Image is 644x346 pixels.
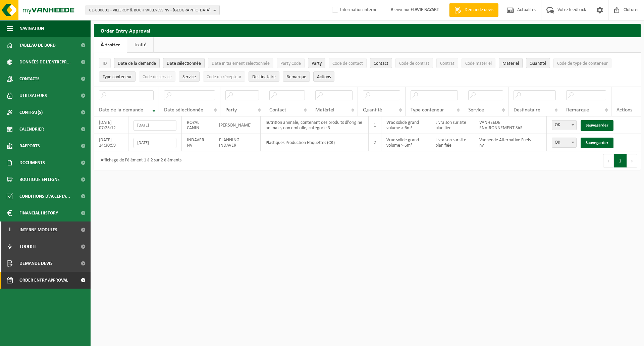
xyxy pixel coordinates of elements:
button: MatérielMatériel: Activate to sort [499,58,523,68]
button: Previous [603,154,614,167]
span: Conditions d'accepta... [19,188,70,205]
td: Livraison sur site planifiée [430,134,474,151]
td: ROYAL CANIN [182,116,214,134]
a: À traiter [94,37,127,53]
td: PLANNING INDAVER [214,134,260,151]
div: Affichage de l'élément 1 à 2 sur 2 éléments [97,155,181,167]
td: Plastiques Production Etiquettes (CR) [261,134,369,151]
td: 2 [369,134,381,151]
h2: Order Entry Approval [94,24,641,37]
button: Code de contratCode de contrat: Activate to sort [395,58,433,68]
button: 01-000001 - VILLEROY & BOCH WELLNESS NV - [GEOGRAPHIC_DATA] [86,5,220,15]
td: Livraison sur site planifiée [430,116,474,134]
span: Matériel [315,107,334,113]
span: Date de la demande [99,107,143,113]
td: INDAVER NV [182,134,214,151]
button: Code de serviceCode de service: Activate to sort [139,71,175,82]
span: Quantité [530,61,546,66]
td: [PERSON_NAME] [214,116,260,134]
span: Documents [19,154,45,171]
button: DestinataireDestinataire : Activate to sort [249,71,279,82]
a: Sauvegarder [581,138,613,148]
span: Boutique en ligne [19,171,60,188]
span: Date initialement sélectionnée [212,61,270,66]
span: Code de service [143,75,172,80]
span: Actions [317,75,331,80]
span: I [7,221,13,238]
span: Service [182,75,196,80]
span: Code du récepteur [207,75,241,80]
span: Code de type de conteneur [557,61,608,66]
button: Date initialement sélectionnéeDate initialement sélectionnée: Activate to sort [208,58,273,68]
td: nutrition animale, contenant des produits dl'origine animale, non emballé, catégorie 3 [261,116,369,134]
td: Vrac solide grand volume > 6m³ [381,116,430,134]
td: [DATE] 07:25:12 [94,116,128,134]
span: OK [552,120,576,130]
span: Calendrier [19,121,44,138]
span: Date de la demande [118,61,156,66]
a: Sauvegarder [581,120,613,131]
a: Traité [127,37,153,53]
span: Demande devis [463,7,495,13]
button: ContactContact: Activate to sort [370,58,392,68]
span: OK [552,120,577,130]
span: Actions [616,107,632,113]
span: Toolkit [19,238,36,255]
span: Matériel [502,61,519,66]
td: [DATE] 14:30:59 [94,134,128,151]
span: Contrat [440,61,454,66]
span: Contrat(s) [19,104,43,121]
span: Code de contrat [399,61,429,66]
span: Type conteneur [103,75,132,80]
span: Remarque [286,75,306,80]
button: Type conteneurType conteneur: Activate to sort [99,71,136,82]
button: QuantitéQuantité: Activate to sort [526,58,550,68]
button: 1 [614,154,627,167]
button: ServiceService: Activate to sort [179,71,200,82]
button: Code de type de conteneurCode de type de conteneur: Activate to sort [553,58,611,68]
span: Code matériel [465,61,492,66]
span: Destinataire [252,75,276,80]
span: Demande devis [19,255,53,272]
button: Code du récepteurCode du récepteur: Activate to sort [203,71,245,82]
span: OK [552,138,577,148]
span: Contact [374,61,388,66]
span: 01-000001 - VILLEROY & BOCH WELLNESS NV - [GEOGRAPHIC_DATA] [89,5,211,15]
span: Contact [269,107,286,113]
span: Code de contact [332,61,363,66]
span: Order entry approval [19,272,68,289]
button: Next [627,154,637,167]
button: Code de contactCode de contact: Activate to sort [329,58,367,68]
td: Vanheede Alternative Fuels nv [474,134,536,151]
td: 1 [369,116,381,134]
td: VANHEEDE ENVIRONNEMENT SAS [474,116,536,134]
span: Financial History [19,205,58,221]
button: IDID: Activate to sort [99,58,111,68]
button: PartyParty: Activate to sort [308,58,325,68]
span: Party [312,61,322,66]
span: Type conteneur [411,107,444,113]
button: Code matérielCode matériel: Activate to sort [462,58,495,68]
td: Vrac solide grand volume > 6m³ [381,134,430,151]
button: ContratContrat: Activate to sort [436,58,458,68]
span: Service [468,107,484,113]
strong: FLAVIE BAYART [411,7,439,12]
span: Quantité [363,107,382,113]
label: Information interne [331,5,377,15]
button: Party CodeParty Code: Activate to sort [277,58,305,68]
span: Tableau de bord [19,37,56,54]
button: Actions [313,71,334,82]
span: Utilisateurs [19,87,47,104]
a: Demande devis [449,3,498,17]
button: Date sélectionnéeDate sélectionnée: Activate to sort [163,58,205,68]
span: Date sélectionnée [167,61,201,66]
span: Party Code [280,61,301,66]
span: Date sélectionnée [164,107,203,113]
span: Contacts [19,70,40,87]
span: Navigation [19,20,44,37]
button: RemarqueRemarque: Activate to sort [283,71,310,82]
span: Party [225,107,237,113]
span: OK [552,138,576,147]
span: Données de l'entrepr... [19,54,71,70]
span: Destinataire [514,107,540,113]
